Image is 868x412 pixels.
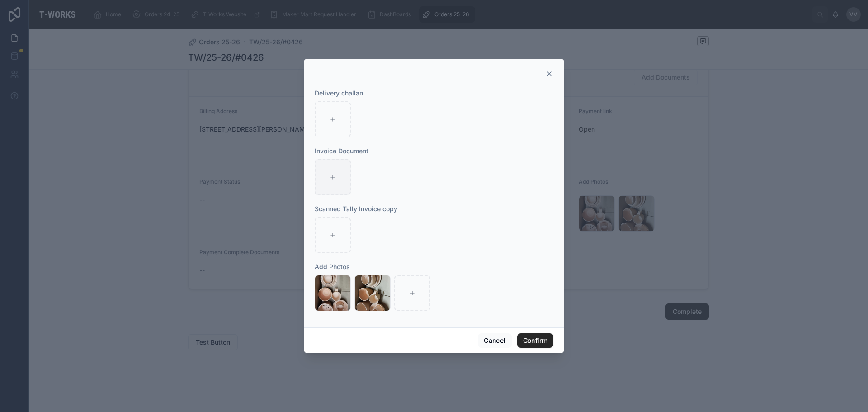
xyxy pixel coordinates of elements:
[478,333,511,348] button: Cancel
[315,263,350,270] span: Add Photos
[517,333,553,348] button: Confirm
[315,205,397,213] span: Scanned Tally Invoice copy
[315,89,363,97] span: Delivery challan
[315,147,368,155] span: Invoice Document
